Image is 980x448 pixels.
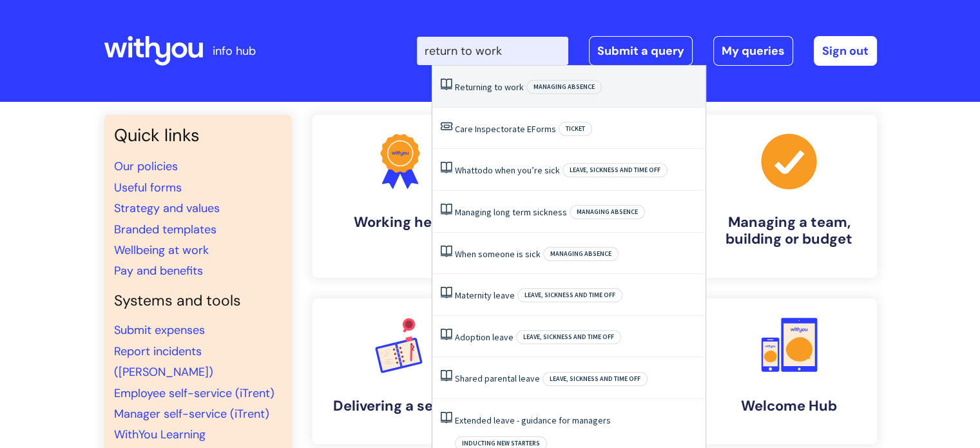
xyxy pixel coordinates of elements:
[455,373,540,384] a: Shared parental leave
[455,81,492,93] span: Returning
[114,180,182,195] a: Useful forms
[114,344,213,380] a: Report incidents ([PERSON_NAME])
[114,322,205,338] a: Submit expenses
[312,115,488,278] a: Working here
[526,80,602,94] span: Managing absence
[712,398,867,414] h4: Welcome Hub
[814,36,877,66] a: Sign out
[712,214,867,248] h4: Managing a team, building or budget
[114,159,178,174] a: Our policies
[114,242,209,258] a: Wellbeing at work
[474,164,483,176] span: to
[455,414,611,426] a: Extended leave - guidance for managers
[114,406,269,422] a: Manager self-service (iTrent)
[516,330,621,344] span: Leave, sickness and time off
[114,200,220,216] a: Strategy and values
[455,123,556,135] a: Care Inspectorate EForms
[517,288,622,302] span: Leave, sickness and time off
[702,298,877,444] a: Welcome Hub
[455,248,541,260] a: When someone is sick
[114,385,274,401] a: Employee self-service (iTrent)
[494,81,503,93] span: to
[114,292,282,310] h4: Systems and tools
[417,37,568,65] input: Search
[455,81,524,93] a: Returning to work
[570,205,645,219] span: Managing absence
[323,214,477,231] h4: Working here
[323,398,477,414] h4: Delivering a service
[455,289,515,301] a: Maternity leave
[213,41,256,61] p: info hub
[455,206,567,218] a: Managing long term sickness
[543,247,619,261] span: Managing absence
[417,36,877,66] div: | -
[455,331,514,343] a: Adoption leave
[114,222,216,237] a: Branded templates
[543,372,648,386] span: Leave, sickness and time off
[589,36,693,66] a: Submit a query
[114,427,206,442] a: WithYou Learning
[114,263,203,278] a: Pay and benefits
[504,81,524,93] span: work
[559,122,592,136] span: Ticket
[114,125,282,146] h3: Quick links
[702,115,877,278] a: Managing a team, building or budget
[312,298,488,444] a: Delivering a service
[455,164,560,176] a: Whattodo when you’re sick
[713,36,793,66] a: My queries
[562,163,668,177] span: Leave, sickness and time off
